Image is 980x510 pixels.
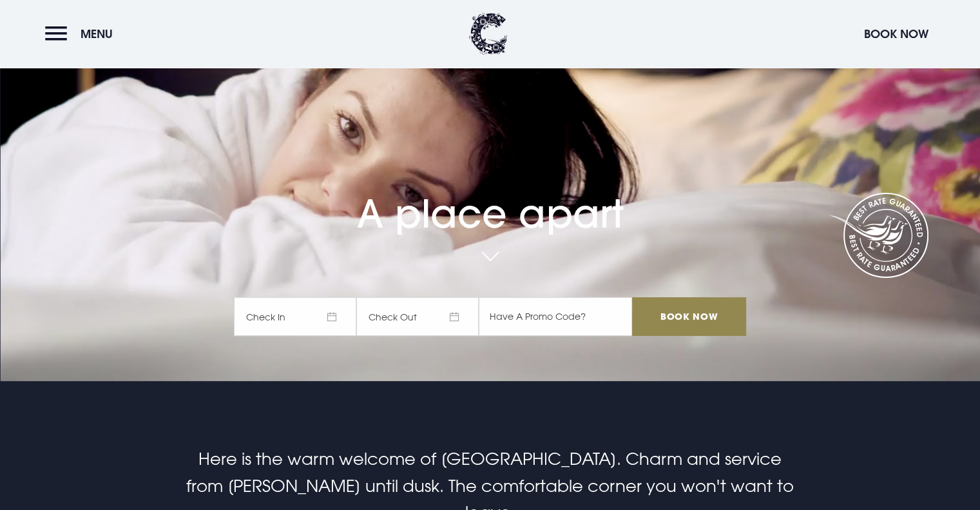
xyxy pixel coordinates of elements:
span: Check Out [356,297,479,336]
img: Clandeboye Lodge [469,13,508,55]
span: Menu [81,26,113,41]
input: Have A Promo Code? [479,297,632,336]
span: Check In [234,297,356,336]
button: Menu [45,20,119,48]
button: Book Now [858,20,935,48]
input: Book Now [632,297,745,336]
h1: A place apart [234,160,745,237]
